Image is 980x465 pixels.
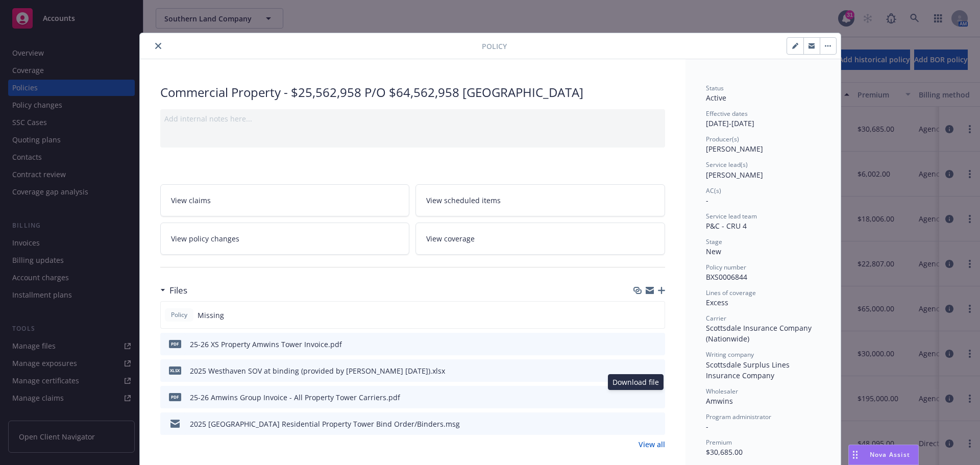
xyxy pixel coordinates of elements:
span: [PERSON_NAME] [706,144,763,154]
div: Add internal notes here... [164,113,661,124]
span: View coverage [426,233,475,244]
span: AC(s) [706,186,721,195]
span: Carrier [706,314,726,323]
button: Nova Assist [848,445,919,465]
div: 2025 Westhaven SOV at binding (provided by [PERSON_NAME] [DATE]).xlsx [190,365,445,376]
span: Policy [169,310,189,320]
span: Nova Assist [870,450,910,459]
span: Service lead(s) [706,160,748,169]
span: pdf [169,340,181,348]
a: View policy changes [160,223,410,255]
a: View claims [160,184,410,216]
span: Missing [198,310,224,321]
button: download file [635,392,644,403]
span: Lines of coverage [706,288,756,297]
span: pdf [169,393,181,401]
span: Policy number [706,263,746,272]
span: Scottsdale Surplus Lines Insurance Company [706,360,792,380]
span: BXS0006844 [706,272,747,282]
div: Files [160,284,187,297]
span: Program administrator [706,412,771,421]
span: [PERSON_NAME] [706,170,763,180]
span: xlsx [169,366,181,374]
button: close [152,40,164,52]
span: Writing company [706,350,754,359]
button: preview file [652,419,661,429]
span: New [706,247,721,256]
a: View scheduled items [415,184,665,216]
span: View policy changes [171,233,239,244]
button: preview file [652,365,661,376]
span: P&C - CRU 4 [706,221,747,231]
button: download file [635,419,644,429]
div: [DATE] - [DATE] [706,109,820,129]
div: Download file [608,374,664,390]
button: download file [635,365,644,376]
div: 25-26 XS Property Amwins Tower Invoice.pdf [190,339,342,350]
span: $30,685.00 [706,447,743,457]
div: 2025 [GEOGRAPHIC_DATA] Residential Property Tower Bind Order/Binders.msg [190,419,460,429]
span: Service lead team [706,212,757,221]
div: 25-26 Amwins Group Invoice - All Property Tower Carriers.pdf [190,392,400,403]
span: View scheduled items [426,195,501,206]
span: Active [706,93,726,103]
span: Wholesaler [706,387,738,396]
span: - [706,422,708,431]
span: - [706,195,708,205]
span: Excess [706,298,728,307]
span: View claims [171,195,211,206]
div: Drag to move [849,445,862,464]
span: Stage [706,237,722,246]
span: Amwins [706,396,733,406]
span: Status [706,84,724,92]
button: preview file [652,392,661,403]
span: Premium [706,438,732,447]
button: download file [635,339,644,350]
span: Producer(s) [706,135,739,143]
span: Scottsdale Insurance Company (Nationwide) [706,323,814,344]
span: Policy [482,41,507,52]
h3: Files [169,284,187,297]
a: View all [639,439,665,450]
span: Effective dates [706,109,748,118]
div: Commercial Property - $25,562,958 P/O $64,562,958 [GEOGRAPHIC_DATA] [160,84,665,101]
a: View coverage [415,223,665,255]
button: preview file [652,339,661,350]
